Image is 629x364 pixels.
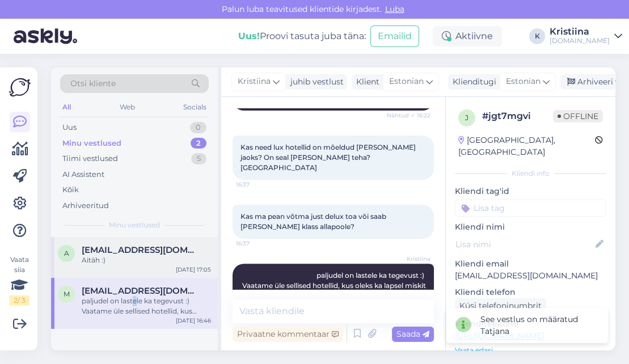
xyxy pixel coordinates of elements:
[236,239,278,248] span: 16:37
[9,77,31,98] img: Askly Logo
[455,286,606,298] p: Kliendi telefon
[117,100,137,115] div: Web
[433,26,502,46] div: Aktiivne
[455,298,546,314] div: Küsi telefoninumbrit
[82,245,200,255] span: atsssss1188@gmail.com
[62,184,79,196] div: Kõik
[242,271,428,300] span: paljudel on lastele ka tegevust :) Vaatame üle sellised hotellid, kus oleks ka lapsel miskit teha :)
[236,180,278,189] span: 16:37
[550,36,610,45] div: [DOMAIN_NAME]
[455,221,606,233] p: Kliendi nimi
[176,265,211,274] div: [DATE] 17:05
[190,122,206,133] div: 0
[455,185,606,197] p: Kliendi tag'id
[455,238,593,251] input: Lisa nimi
[70,78,116,90] span: Otsi kliente
[64,290,70,298] span: m
[238,31,260,41] b: Uus!
[64,249,69,257] span: a
[9,295,29,306] div: 2 / 3
[506,75,541,88] span: Estonian
[238,29,366,43] div: Proovi tasuta juba täna:
[448,76,496,88] div: Klienditugi
[529,28,545,44] div: K
[82,296,211,316] div: paljudel on lastele ka tegevust :) Vaatame üle sellised hotellid, kus oleks ka lapsel miskit teha :)
[352,76,379,88] div: Klient
[286,76,344,88] div: juhib vestlust
[82,255,211,265] div: Aitäh :)
[396,329,429,339] span: Saada
[191,153,206,164] div: 5
[455,258,606,270] p: Kliendi email
[480,314,599,337] div: See vestlus on määratud Tatjana
[240,143,417,172] span: Kas need lux hotellid on mõeldud [PERSON_NAME] jaoks? On seal [PERSON_NAME] teha? [GEOGRAPHIC_DATA]
[233,327,343,342] div: Privaatne kommentaar
[9,255,29,306] div: Vaata siia
[553,110,603,122] span: Offline
[389,75,424,88] span: Estonian
[455,168,606,179] div: Kliendi info
[550,27,610,36] div: Kristiina
[465,113,468,122] span: j
[176,316,211,325] div: [DATE] 16:46
[455,270,606,282] p: [EMAIL_ADDRESS][DOMAIN_NAME]
[238,75,271,88] span: Kristiina
[388,255,430,263] span: Kristiina
[550,27,622,45] a: Kristiina[DOMAIN_NAME]
[370,26,419,47] button: Emailid
[60,100,73,115] div: All
[62,200,109,211] div: Arhiveeritud
[482,109,553,123] div: # jgt7mgvi
[240,212,388,231] span: Kas ma pean võtma just delux toa või saab [PERSON_NAME] klass allapoole?
[458,134,595,158] div: [GEOGRAPHIC_DATA], [GEOGRAPHIC_DATA]
[191,138,206,149] div: 2
[82,286,200,296] span: murro.sten@gmail.com
[181,100,209,115] div: Socials
[455,200,606,217] input: Lisa tag
[109,220,160,230] span: Minu vestlused
[62,169,104,180] div: AI Assistent
[382,4,408,14] span: Luba
[62,138,121,149] div: Minu vestlused
[62,153,118,164] div: Tiimi vestlused
[387,111,430,120] span: Nähtud ✓ 16:22
[62,122,77,133] div: Uus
